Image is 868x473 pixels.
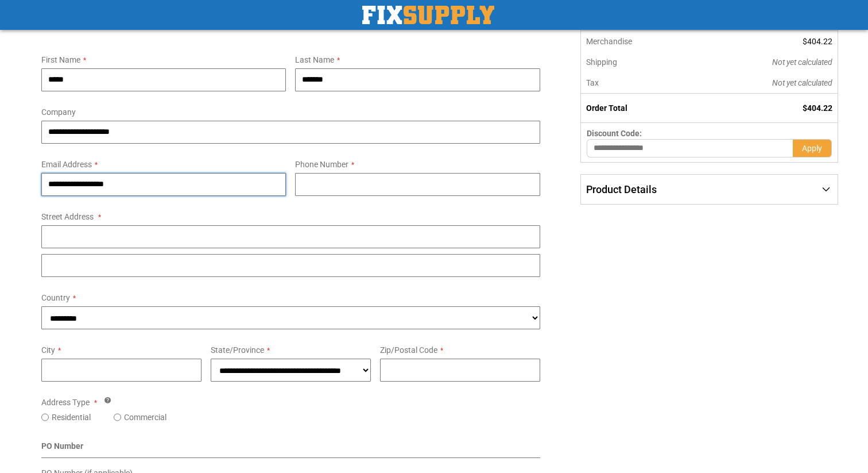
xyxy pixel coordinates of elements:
[380,345,437,355] span: Zip/Postal Code
[124,412,166,423] label: Commercial
[362,6,494,24] img: Fix Industrial Supply
[41,212,94,221] span: Street Address
[41,345,55,355] span: City
[41,55,80,64] span: First Name
[580,31,695,52] th: Merchandise
[802,144,822,153] span: Apply
[41,293,70,302] span: Country
[211,345,264,355] span: State/Province
[41,160,92,169] span: Email Address
[41,398,90,407] span: Address Type
[586,57,617,67] span: Shipping
[587,129,642,138] span: Discount Code:
[586,183,657,195] span: Product Details
[52,412,91,423] label: Residential
[803,103,832,113] span: $404.22
[41,440,540,458] div: PO Number
[295,160,348,169] span: Phone Number
[295,55,334,64] span: Last Name
[580,72,695,94] th: Tax
[362,6,494,24] a: store logo
[793,139,832,157] button: Apply
[772,57,832,67] span: Not yet calculated
[772,78,832,87] span: Not yet calculated
[41,107,76,117] span: Company
[803,37,832,46] span: $404.22
[586,103,627,113] strong: Order Total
